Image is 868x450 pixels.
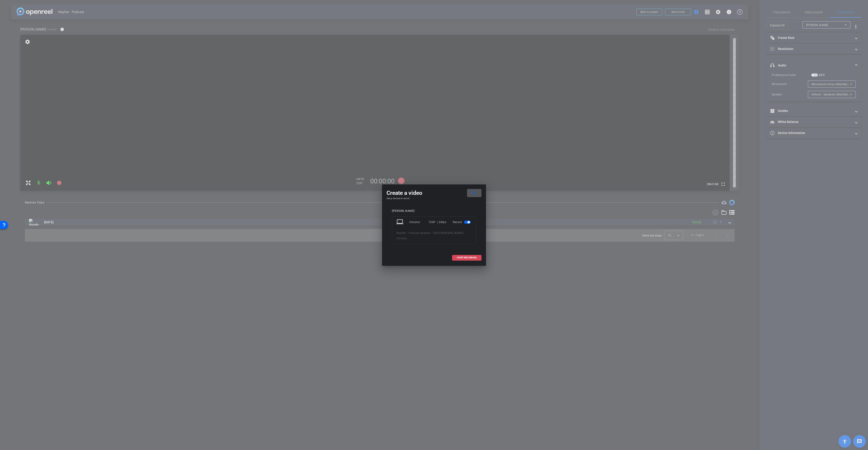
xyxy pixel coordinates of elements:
span: - [463,231,464,235]
span: Chrome [396,237,406,240]
span: Wayfair - 2025 [420,231,440,235]
div: 720P | 24fps [429,218,446,226]
div: Create a video [387,189,481,197]
button: START RECORDING [452,255,481,261]
div: [PERSON_NAME] [392,209,476,213]
h4: Setup devices to record [387,197,481,200]
span: Wayfair - Podcast [396,231,420,235]
mat-icon: laptop [396,218,404,226]
span: - [440,231,441,235]
mat-icon: close [471,190,476,196]
div: Record [453,218,472,226]
span: START RECORDING [457,257,477,259]
div: Chrome [409,218,429,226]
span: - [420,231,421,235]
span: [PERSON_NAME] [441,231,463,235]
